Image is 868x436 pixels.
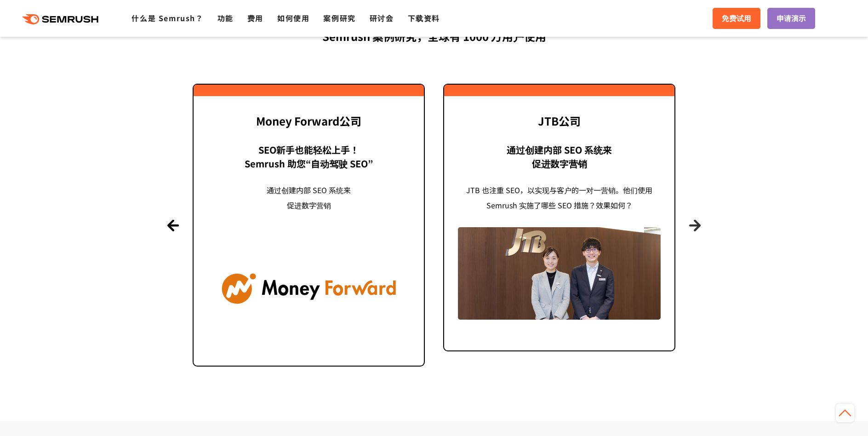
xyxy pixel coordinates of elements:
[532,157,587,170] font: 促进数字营销
[287,200,331,211] font: 促进数字营销
[370,12,394,23] a: 研讨会
[767,8,815,29] a: 申请演示
[167,219,179,231] button: 以前的
[713,8,760,29] a: 免费试用
[689,219,701,231] button: 下一个
[466,184,652,211] font: JTB 也注重 SEO，以实现与客户的一对一营销。他们使用 Semrush 实施了哪些 SEO 措施？效果如何？
[507,143,612,156] font: 通过创建内部 SEO 系统来
[193,84,425,366] a: Money Forward公司 SEO新手也能轻松上手！Semrush 助您“自动驾驶 SEO” 通过创建内部 SEO 系统来促进数字营销 成分
[207,242,410,334] img: 成分
[256,113,361,129] font: Money Forward公司
[170,220,176,243] font: 以前的
[217,12,234,23] a: 功能
[247,12,263,23] a: 费用
[131,12,203,23] a: 什么是 Semrush？
[538,113,581,129] font: JTB公司
[277,12,309,23] a: 如何使用
[323,12,355,23] a: 案例研究
[408,12,440,23] a: 下载资料
[722,12,751,23] font: 免费试用
[692,220,698,243] font: 下一个
[245,157,373,170] font: Semrush 助您“自动驾驶 SEO”
[258,143,359,156] font: SEO新手也能轻松上手！
[458,227,661,319] img: 成分
[777,12,806,23] font: 申请演示
[267,184,351,195] font: 通过创建内部 SEO 系统来
[443,84,675,351] a: JTB公司 通过创建内部 SEO 系统来促进数字营销 JTB 也注重 SEO，以实现与客户的一对一营销。他们使用 Semrush 实施了哪些 SEO 措施？效果如何？ 成分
